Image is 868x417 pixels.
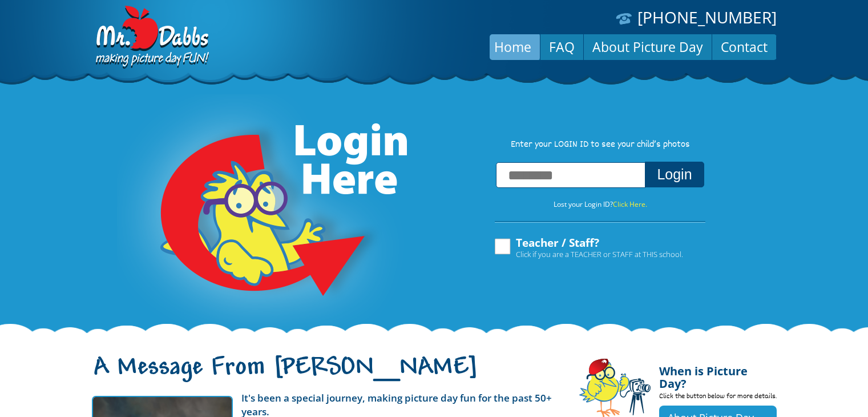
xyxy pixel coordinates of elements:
[117,94,409,334] img: Login Here
[540,33,583,61] a: FAQ
[645,162,704,187] button: Login
[584,33,712,61] a: About Picture Day
[92,363,562,387] h1: A Message From [PERSON_NAME]
[637,6,777,28] a: [PHONE_NUMBER]
[659,358,777,390] h4: When is Picture Day?
[516,248,683,260] span: Click if you are a TEACHER or STAFF at THIS school.
[613,199,647,209] a: Click Here.
[486,33,540,61] a: Home
[483,198,717,211] p: Lost your Login ID?
[659,390,777,406] p: Click the button below for more details.
[712,33,776,61] a: Contact
[493,237,683,259] label: Teacher / Staff?
[92,6,211,70] img: Dabbs Company
[483,139,717,151] p: Enter your LOGIN ID to see your child’s photos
